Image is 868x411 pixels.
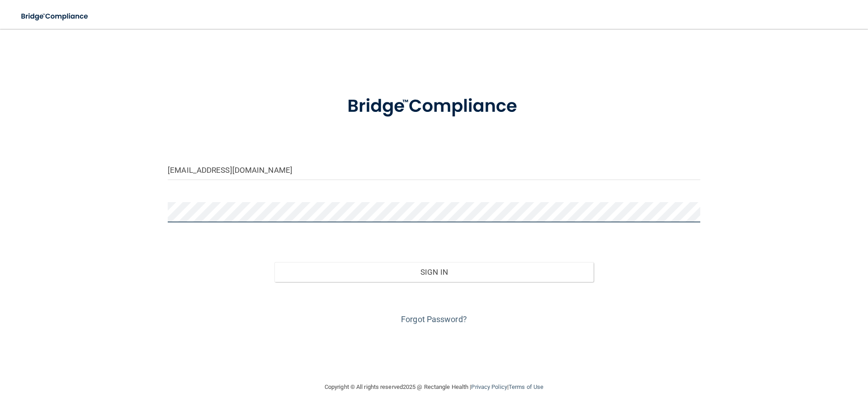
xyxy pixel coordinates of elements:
a: Terms of Use [509,383,543,390]
button: Sign In [274,262,594,282]
div: Copyright © All rights reserved 2025 @ Rectangle Health | | [269,373,599,402]
input: Email [168,160,700,180]
img: bridge_compliance_login_screen.278c3ca4.svg [14,7,97,26]
a: Privacy Policy [471,383,507,390]
keeper-lock: Open Keeper Popup [688,207,699,217]
img: bridge_compliance_login_screen.278c3ca4.svg [329,83,539,130]
a: Forgot Password? [401,314,467,324]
